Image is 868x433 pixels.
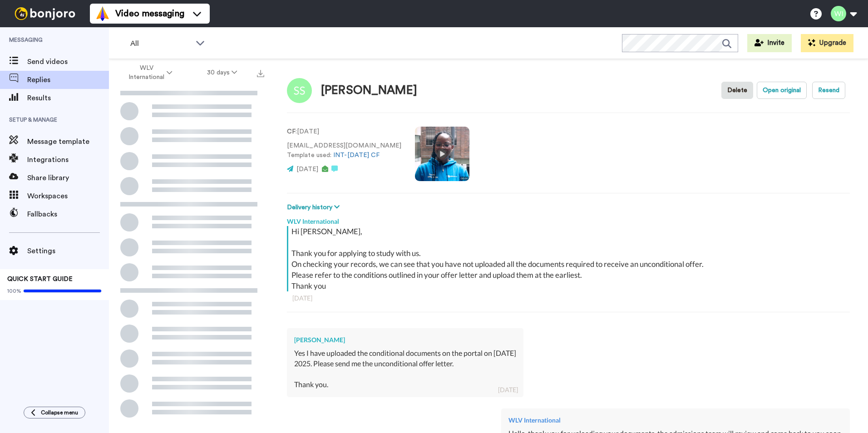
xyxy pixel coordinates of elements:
[321,84,417,97] div: [PERSON_NAME]
[287,141,401,160] p: [EMAIL_ADDRESS][DOMAIN_NAME] Template used:
[287,127,401,137] p: : [DATE]
[111,60,190,85] button: WLV International
[296,166,318,172] span: [DATE]
[128,64,165,82] span: WLV International
[812,82,845,99] button: Resend
[190,64,255,81] button: 30 days
[287,78,312,103] img: Image of Sadia Sultana
[27,172,109,183] span: Share library
[41,409,78,416] span: Collapse menu
[27,209,109,220] span: Fallbacks
[7,276,73,282] span: QUICK START GUIDE
[333,152,380,158] a: INT-[DATE] CF
[24,407,85,418] button: Collapse menu
[721,82,753,99] button: Delete
[27,136,109,147] span: Message template
[508,416,843,425] div: WLV International
[11,7,79,20] img: bj-logo-header-white.svg
[95,6,110,21] img: vm-color.svg
[130,38,191,49] span: All
[27,246,109,256] span: Settings
[287,212,850,226] div: WLV International
[27,154,109,165] span: Integrations
[292,294,844,303] div: [DATE]
[27,93,109,103] span: Results
[27,191,109,202] span: Workspaces
[257,70,264,77] img: export.svg
[27,56,109,67] span: Send videos
[254,66,267,79] button: Export all results that match these filters now.
[287,128,296,135] strong: CF
[757,82,807,99] button: Open original
[294,348,516,389] div: Yes I have uploaded the conditional documents on the portal on [DATE] 2025. Please send me the un...
[287,202,342,212] button: Delivery history
[294,335,516,344] div: [PERSON_NAME]
[27,74,109,85] span: Replies
[801,34,853,52] button: Upgrade
[7,287,21,295] span: 100%
[747,34,792,52] button: Invite
[291,226,848,291] div: Hi [PERSON_NAME], Thank you for applying to study with us. On checking your records, we can see t...
[498,385,518,394] div: [DATE]
[115,7,184,20] span: Video messaging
